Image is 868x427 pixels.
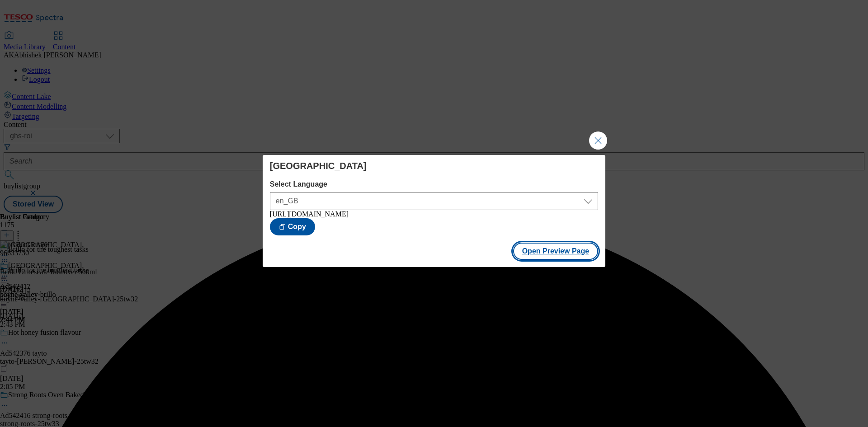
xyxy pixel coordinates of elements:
button: Open Preview Page [513,243,599,260]
div: [URL][DOMAIN_NAME] [270,210,598,218]
h4: [GEOGRAPHIC_DATA] [270,160,598,171]
div: Modal [263,155,605,267]
button: Close Modal [589,131,607,150]
label: Select Language [270,180,598,188]
button: Copy [270,218,315,235]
